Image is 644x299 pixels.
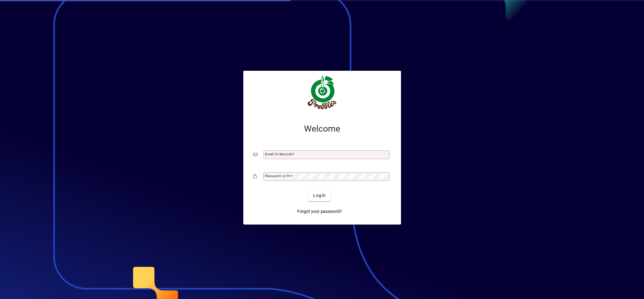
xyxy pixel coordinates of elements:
[297,208,342,215] span: Forgot your password?
[308,190,331,201] button: Login
[295,206,344,217] a: Forgot your password?
[313,192,326,199] span: Login
[253,124,391,134] h2: Welcome
[265,174,291,178] mat-label: Password or Pin
[265,152,293,156] mat-label: Email or Barcode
